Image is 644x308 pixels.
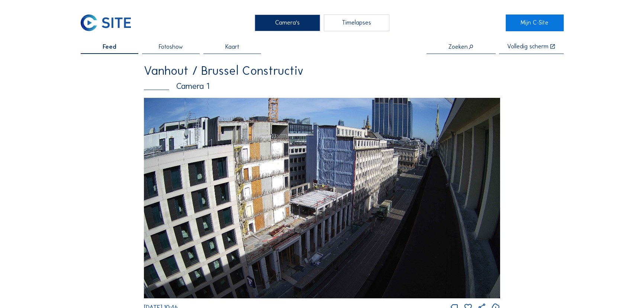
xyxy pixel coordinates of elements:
[81,15,139,32] a: C-SITE Logo
[144,65,500,77] div: Vanhout / Brussel Constructiv
[144,82,500,91] div: Camera 1
[159,44,183,50] span: Fotoshow
[225,44,239,50] span: Kaart
[324,15,390,32] div: Timelapses
[81,15,131,32] img: C-SITE Logo
[255,15,321,32] div: Camera's
[103,44,116,50] span: Feed
[507,44,548,50] div: Volledig scherm
[144,98,500,298] img: Image
[506,15,564,32] a: Mijn C-Site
